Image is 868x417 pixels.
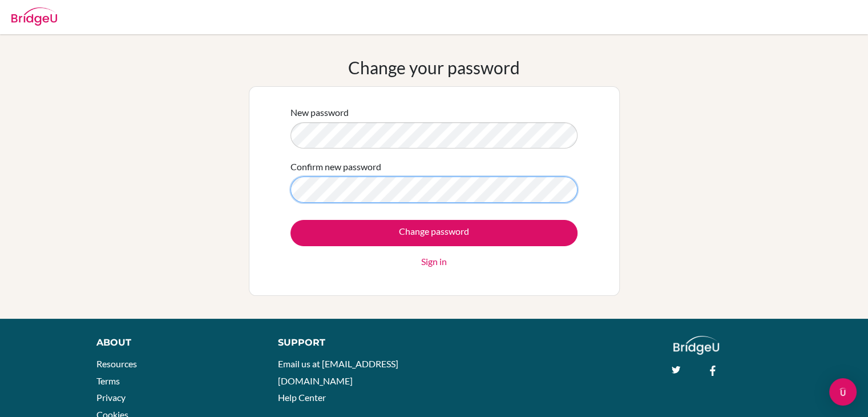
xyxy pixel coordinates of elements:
[96,336,252,350] div: About
[96,375,120,386] a: Terms
[290,220,578,246] input: Change password
[673,336,720,355] img: logo_white@2x-f4f0deed5e89b7ecb1c2cc34c3e3d731f90f0f143d5ea2071677605dd97b5244.png
[96,358,137,369] a: Resources
[278,336,422,350] div: Support
[348,57,520,78] h1: Change your password
[11,7,57,26] img: Bridge-U
[421,255,447,268] a: Sign in
[96,392,126,403] a: Privacy
[278,358,398,386] a: Email us at [EMAIL_ADDRESS][DOMAIN_NAME]
[290,106,349,119] label: New password
[829,378,857,406] div: Open Intercom Messenger
[278,392,326,403] a: Help Center
[290,160,381,174] label: Confirm new password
